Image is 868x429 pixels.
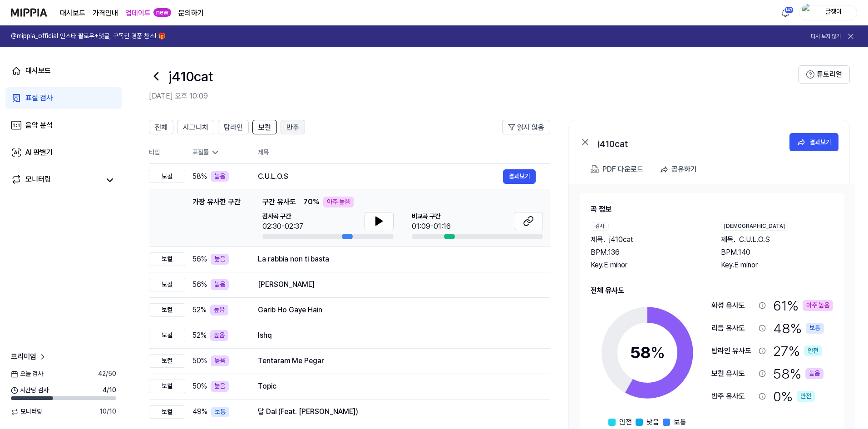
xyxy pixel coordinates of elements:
[169,67,213,86] h1: j410cat
[25,65,51,76] div: 대시보드
[258,406,536,417] div: 달 Dal (Feat. [PERSON_NAME])
[192,355,207,366] span: 50 %
[5,142,122,163] a: AI 판별기
[591,204,833,215] h2: 곡 정보
[798,65,850,84] button: 튜토리얼
[153,8,171,17] div: new
[780,7,791,18] img: 알림
[809,137,831,147] div: 결과보기
[211,355,229,366] div: 높음
[177,120,214,134] button: 시그니처
[5,87,122,109] a: 표절 검사
[211,279,229,290] div: 높음
[192,330,207,341] span: 52 %
[773,387,815,406] div: 0 %
[805,368,824,379] div: 높음
[503,169,536,184] button: 결과보기
[591,285,833,296] h2: 전체 유사도
[11,174,100,187] a: 모니터링
[591,260,703,271] div: Key. E minor
[799,5,857,20] button: profile글쟁이
[5,114,122,136] a: 음악 분석
[646,417,659,428] span: 낮음
[252,120,277,134] button: 보컬
[149,380,185,393] div: 보컬
[517,122,544,133] span: 읽지 않음
[262,197,296,207] span: 구간 유사도
[262,221,303,232] div: 02:30-02:37
[25,120,53,131] div: 음악 분석
[60,8,85,19] a: 대시보드
[281,120,305,134] button: 반주
[192,305,207,316] span: 52 %
[211,254,229,265] div: 높음
[619,417,632,428] span: 안전
[192,171,207,182] span: 58 %
[149,142,185,164] th: 타입
[591,234,605,245] span: 제목 .
[598,137,779,148] div: j410cat
[797,391,815,402] div: 안전
[711,368,755,379] div: 보컬 유사도
[803,300,833,311] div: 아주 높음
[258,142,550,163] th: 제목
[25,93,53,104] div: 표절 검사
[125,8,151,19] a: 업데이트
[303,197,320,207] span: 70 %
[149,405,185,419] div: 보컬
[721,222,788,231] div: [DEMOGRAPHIC_DATA]
[630,340,665,365] div: 58
[103,386,116,395] span: 4 / 10
[149,329,185,342] div: 보컬
[721,260,833,271] div: Key. E minor
[711,345,755,356] div: 탑라인 유사도
[11,370,43,379] span: 오늘 검사
[591,222,609,231] div: 검사
[773,341,822,360] div: 27 %
[674,417,686,428] span: 보통
[609,234,633,245] span: j410cat
[149,303,185,317] div: 보컬
[211,381,229,392] div: 높음
[210,305,228,316] div: 높음
[412,221,451,232] div: 01:09-01:16
[258,122,271,133] span: 보컬
[149,354,185,368] div: 보컬
[502,120,550,134] button: 읽지 않음
[149,252,185,266] div: 보컬
[192,406,207,417] span: 49 %
[5,60,122,82] a: 대시보드
[183,122,208,133] span: 시그니처
[412,212,451,221] span: 비교곡 구간
[591,247,703,258] div: BPM. 136
[149,170,185,183] div: 보컬
[98,370,116,379] span: 42 / 50
[802,4,813,22] img: profile
[602,163,643,175] div: PDF 다운로드
[11,351,47,362] a: 프리미엄
[811,33,841,40] button: 다시 보지 않기
[192,197,241,239] div: 가장 유사한 구간
[25,147,53,158] div: AI 판별기
[651,343,665,362] span: %
[93,8,118,19] button: 가격안내
[656,160,704,178] button: 공유하기
[155,122,168,133] span: 전체
[149,120,173,134] button: 전체
[11,407,42,416] span: 모니터링
[192,381,207,392] span: 50 %
[789,133,838,151] button: 결과보기
[11,351,36,362] span: 프리미엄
[711,391,755,402] div: 반주 유사도
[258,330,536,341] div: Ishq
[224,122,243,133] span: 탑라인
[589,160,645,178] button: PDF 다운로드
[25,174,51,187] div: 모니터링
[11,386,49,395] span: 시간당 검사
[211,171,229,182] div: 높음
[258,381,536,392] div: Topic
[773,296,833,315] div: 61 %
[258,305,536,316] div: Garib Ho Gaye Hain
[258,254,536,265] div: La rabbia non ti basta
